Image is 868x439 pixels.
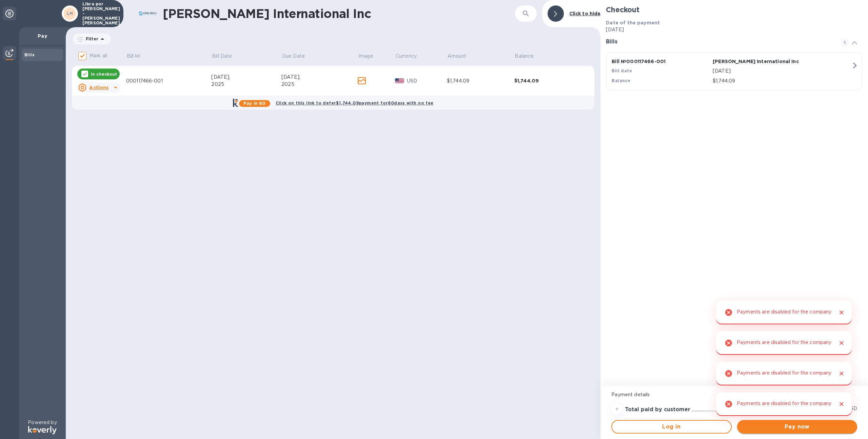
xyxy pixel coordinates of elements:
div: = [611,404,622,415]
span: Bill № [127,53,150,60]
p: Image [358,53,373,60]
p: Pay [24,33,60,39]
button: Bill №000117466-001[PERSON_NAME] International IncBill date[DATE]Balance$1,744.09 [606,52,863,90]
button: Log in [611,420,731,434]
img: Logo [28,426,57,434]
b: Bills [24,52,35,57]
span: 1 [841,39,849,47]
h2: Checkout [606,5,863,14]
p: Mark all [90,52,107,59]
div: Payments are disabled for the company [737,367,832,380]
h3: Total paid by customer [625,406,690,413]
button: Close [837,369,846,378]
p: In checkout [91,71,117,77]
p: Amount [448,53,467,60]
b: Click to hide [569,11,601,16]
p: [DATE] [713,68,851,75]
div: Payments are disabled for the company [737,337,832,349]
span: Due Date [282,53,314,60]
p: Currency [396,53,417,60]
div: Payments are disabled for the company [737,306,832,319]
p: Payment details [611,391,857,398]
p: [PERSON_NAME] International Inc [713,58,811,65]
b: Balance [612,78,630,83]
div: 2025 [281,81,358,88]
div: Payments are disabled for the company [737,398,832,411]
p: Bill № 000117466-001 [612,58,710,65]
b: Date of the payment [606,20,660,25]
div: 2025 [211,81,281,88]
button: Close [837,400,846,408]
h3: Bills [606,39,833,45]
span: Log in [617,423,725,431]
div: [DATE], [281,74,358,81]
u: Actions [89,85,108,90]
div: $1,744.09 [514,77,582,84]
b: Bill date [612,68,632,73]
p: Bill № [127,53,141,60]
p: Filter [83,36,98,42]
p: Balance [515,53,534,60]
b: LM [67,11,73,16]
b: Pay in 60 [243,101,265,106]
div: $1,744.09 [447,77,514,84]
button: Pay now [737,420,857,434]
p: [DATE] [606,26,863,33]
p: $1,744.09 [713,77,851,84]
span: Amount [448,53,475,60]
span: Pay now [743,423,852,431]
button: Close [837,339,846,347]
div: 000117466-001 [126,77,211,84]
p: USD [407,77,447,84]
p: Libra por [PERSON_NAME] - [PERSON_NAME] [PERSON_NAME] [82,2,116,25]
p: Powered by [28,419,57,426]
p: Bill Date [212,53,232,60]
p: Due Date [282,53,305,60]
div: [DATE], [211,74,281,81]
img: USD [395,78,404,83]
h1: [PERSON_NAME] International Inc [163,6,457,21]
button: Close [837,308,846,317]
b: Click on this link to defer $1,744.09 payment for 60 days with no fee [276,100,434,106]
span: Balance [515,53,542,60]
p: USD [847,405,857,412]
span: Bill Date [212,53,241,60]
